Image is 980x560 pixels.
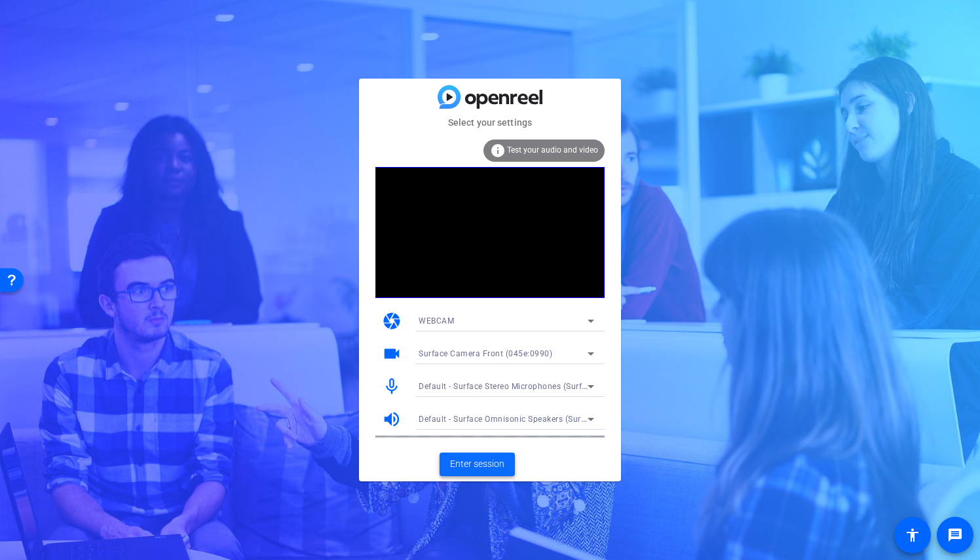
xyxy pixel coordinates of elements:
mat-card-subtitle: Select your settings [359,115,621,130]
span: Surface Camera Front (045e:0990) [419,349,552,358]
mat-icon: message [947,527,963,543]
mat-icon: camera [382,311,402,331]
span: Enter session [450,457,504,471]
mat-icon: volume_up [382,409,402,429]
mat-icon: videocam [382,344,402,364]
button: Enter session [440,453,515,476]
span: Default - Surface Stereo Microphones (Surface High Definition Audio) [419,381,683,391]
span: Test your audio and video [507,145,598,155]
mat-icon: accessibility [905,527,920,543]
mat-icon: info [490,143,506,159]
mat-icon: mic_none [382,377,402,396]
img: blue-gradient.svg [438,85,542,108]
span: Default - Surface Omnisonic Speakers (Surface High Definition Audio) [419,413,685,424]
span: WEBCAM [419,316,454,326]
